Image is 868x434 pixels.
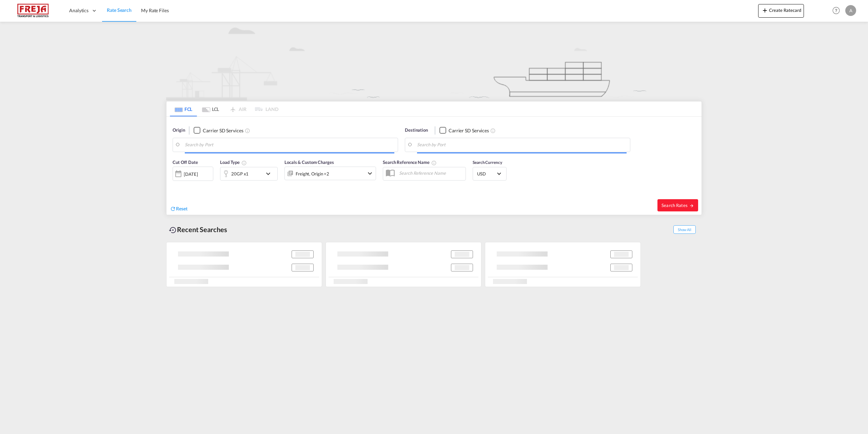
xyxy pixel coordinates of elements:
[431,160,437,166] md-icon: Your search will be saved by the below given name
[662,203,694,208] span: Search Rates
[197,101,224,116] md-tab-item: LCL
[758,4,804,18] button: icon-plus 400-fgCreate Ratecard
[231,169,249,178] div: 20GP x1
[173,167,213,181] div: [DATE]
[476,169,503,178] md-select: Select Currency: $ USDUnited States Dollar
[845,5,856,16] div: A
[170,205,188,213] div: icon-refreshReset
[173,127,185,134] span: Origin
[194,127,243,134] md-checkbox: Checkbox No Ink
[107,7,132,13] span: Rate Search
[170,101,197,116] md-tab-item: FCL
[245,128,250,133] md-icon: Unchecked: Search for CY (Container Yard) services for all selected carriers.Checked : Search for...
[417,140,627,150] input: Search by Port
[241,160,247,166] md-icon: Select multiple loads to view rates
[264,170,276,178] md-icon: icon-chevron-down
[185,140,394,150] input: Search by Port
[220,167,278,181] div: 20GP x1icon-chevron-down
[284,159,334,165] span: Locals & Custom Charges
[296,169,329,178] div: Freight Origin Destination Dock Stuffing
[10,3,56,18] img: 586607c025bf11f083711d99603023e7.png
[405,127,428,134] span: Destination
[830,5,842,16] span: Help
[396,168,466,178] input: Search Reference Name
[69,7,88,14] span: Analytics
[477,171,496,177] span: USD
[490,128,496,133] md-icon: Unchecked: Search for CY (Container Yard) services for all selected carriers.Checked : Search for...
[169,226,177,234] md-icon: icon-backup-restore
[439,127,489,134] md-checkbox: Checkbox No Ink
[220,159,247,165] span: Load Type
[173,159,198,165] span: Cut Off Date
[473,160,502,165] span: Search Currency
[673,225,696,234] span: Show All
[176,206,188,211] span: Reset
[689,203,694,208] md-icon: icon-arrow-right
[830,5,845,17] div: Help
[657,199,698,211] button: Search Ratesicon-arrow-right
[449,127,489,134] div: Carrier SD Services
[761,6,769,14] md-icon: icon-plus 400-fg
[170,101,278,116] md-pagination-wrapper: Use the left and right arrow keys to navigate between tabs
[284,167,376,180] div: Freight Origin Destination Dock Stuffingicon-chevron-down
[184,171,198,177] div: [DATE]
[383,159,437,165] span: Search Reference Name
[173,180,178,189] md-datepicker: Select
[166,117,702,215] div: Origin Checkbox No InkUnchecked: Search for CY (Container Yard) services for all selected carrier...
[203,127,243,134] div: Carrier SD Services
[141,7,169,13] span: My Rate Files
[366,169,374,177] md-icon: icon-chevron-down
[166,22,702,100] img: new-FCL.png
[170,206,176,212] md-icon: icon-refresh
[166,222,230,237] div: Recent Searches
